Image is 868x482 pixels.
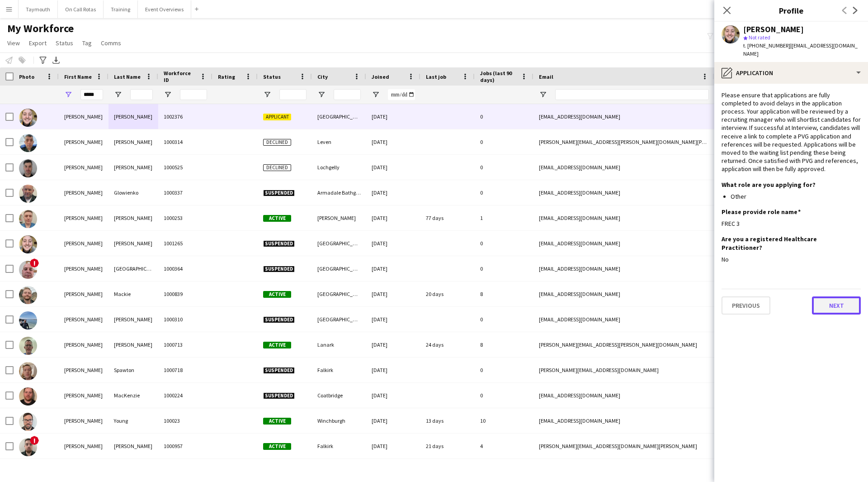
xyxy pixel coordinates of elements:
[114,91,122,99] button: Open Filter Menu
[7,39,20,47] span: View
[64,73,92,80] span: First Name
[366,155,420,180] div: [DATE]
[475,104,533,129] div: 0
[312,155,366,180] div: Lochgelly
[59,180,108,205] div: [PERSON_NAME]
[164,91,172,99] button: Open Filter Menu
[533,434,714,458] div: [PERSON_NAME][EMAIL_ADDRESS][DOMAIN_NAME][PERSON_NAME]
[263,316,295,323] span: Suspended
[263,190,295,196] span: Suspended
[59,434,108,458] div: [PERSON_NAME]
[539,91,547,99] button: Open Filter Menu
[19,73,34,80] span: Photo
[108,383,158,408] div: MacKenzie
[714,5,868,16] h3: Profile
[722,296,770,315] button: Previous
[108,231,158,256] div: [PERSON_NAME]
[555,89,709,100] input: Email Filter Input
[19,438,37,456] img: Craig Moore
[108,282,158,306] div: Mackie
[101,39,121,47] span: Comms
[158,358,212,382] div: 1000718
[108,307,158,332] div: [PERSON_NAME]
[19,337,37,355] img: Craig Devall
[366,434,420,458] div: [DATE]
[312,383,366,408] div: Coatbridge
[475,408,533,433] div: 10
[30,436,39,445] span: !
[312,104,366,129] div: [GEOGRAPHIC_DATA]
[426,73,446,80] span: Last job
[533,408,714,433] div: [EMAIL_ADDRESS][DOMAIN_NAME]
[366,332,420,357] div: [DATE]
[59,231,108,256] div: [PERSON_NAME]
[59,408,108,433] div: [PERSON_NAME]
[420,434,475,458] div: 21 days
[722,235,854,251] h3: Are you a registered Healthcare Practitioner?
[475,282,533,306] div: 8
[218,73,235,80] span: Rating
[19,286,37,304] img: Craig Mackie
[366,205,420,230] div: [DATE]
[82,39,92,47] span: Tag
[366,231,420,256] div: [DATE]
[263,215,291,222] span: Active
[108,155,158,180] div: [PERSON_NAME]
[312,282,366,306] div: [GEOGRAPHIC_DATA]
[366,180,420,205] div: [DATE]
[158,434,212,458] div: 1000957
[25,37,50,49] a: Export
[533,332,714,357] div: [PERSON_NAME][EMAIL_ADDRESS][PERSON_NAME][DOMAIN_NAME]
[108,408,158,433] div: Young
[263,392,295,399] span: Suspended
[312,231,366,256] div: [GEOGRAPHIC_DATA]
[475,205,533,230] div: 1
[420,408,475,433] div: 13 days
[108,434,158,458] div: [PERSON_NAME]
[19,311,37,329] img: Craig Halley
[79,37,95,49] a: Tag
[475,180,533,205] div: 0
[312,358,366,382] div: Falkirk
[108,104,158,129] div: [PERSON_NAME]
[722,220,861,228] div: FREC 3
[108,256,158,281] div: [GEOGRAPHIC_DATA]
[108,129,158,154] div: [PERSON_NAME]
[19,235,37,253] img: Craig Simpson
[731,192,861,200] li: Other
[749,34,770,41] span: Not rated
[263,266,295,272] span: Suspended
[59,282,108,306] div: [PERSON_NAME]
[158,307,212,332] div: 1000310
[164,70,196,83] span: Workforce ID
[533,129,714,154] div: [PERSON_NAME][EMAIL_ADDRESS][PERSON_NAME][DOMAIN_NAME][PERSON_NAME]
[533,282,714,306] div: [EMAIL_ADDRESS][DOMAIN_NAME]
[158,180,212,205] div: 1000337
[19,362,37,380] img: Craig Spawton
[533,256,714,281] div: [EMAIL_ADDRESS][DOMAIN_NAME]
[312,256,366,281] div: [GEOGRAPHIC_DATA]
[366,282,420,306] div: [DATE]
[475,231,533,256] div: 0
[366,307,420,332] div: [DATE]
[263,443,291,450] span: Active
[475,383,533,408] div: 0
[59,104,108,129] div: [PERSON_NAME]
[366,383,420,408] div: [DATE]
[59,205,108,230] div: [PERSON_NAME]
[19,109,37,127] img: Craig Simpson
[158,155,212,180] div: 1000525
[366,256,420,281] div: [DATE]
[312,307,366,332] div: [GEOGRAPHIC_DATA]
[30,258,39,267] span: !
[263,342,291,348] span: Active
[263,367,295,374] span: Suspended
[533,180,714,205] div: [EMAIL_ADDRESS][DOMAIN_NAME]
[59,307,108,332] div: [PERSON_NAME]
[366,408,420,433] div: [DATE]
[158,282,212,306] div: 1000839
[19,210,37,228] img: Craig Kerr
[7,22,74,35] span: My Workforce
[19,185,37,203] img: Craig Glowienko
[743,42,858,57] span: | [EMAIL_ADDRESS][DOMAIN_NAME]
